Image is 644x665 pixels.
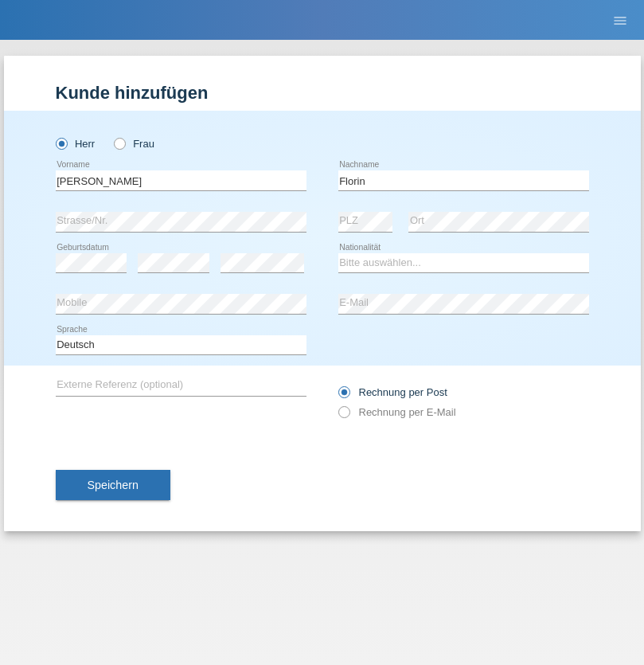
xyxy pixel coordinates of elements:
[338,386,447,398] label: Rechnung per Post
[56,83,589,103] h1: Kunde hinzufügen
[114,138,124,148] input: Frau
[612,13,628,29] i: menu
[88,479,139,491] span: Speichern
[604,15,636,25] a: menu
[56,470,170,500] button: Speichern
[114,138,154,150] label: Frau
[56,138,96,150] label: Herr
[338,406,349,426] input: Rechnung per E-Mail
[56,138,66,148] input: Herr
[338,406,456,418] label: Rechnung per E-Mail
[338,386,349,406] input: Rechnung per Post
